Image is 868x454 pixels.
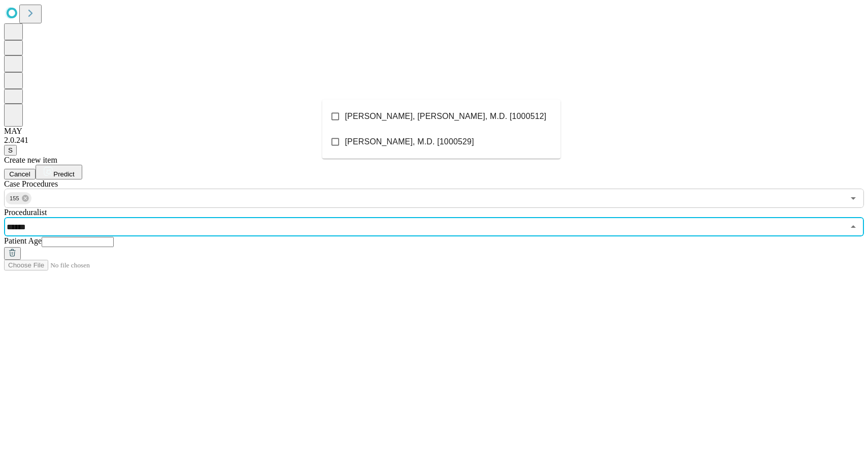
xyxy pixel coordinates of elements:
[4,179,58,188] span: Scheduled Procedure
[4,127,864,136] div: MAY
[345,110,547,123] span: [PERSON_NAME], [PERSON_NAME], M.D. [1000512]
[6,193,23,204] span: 155
[846,220,860,234] button: Close
[846,191,860,205] button: Open
[36,165,82,179] button: Predict
[4,169,36,179] button: Cancel
[4,236,42,245] span: Patient Age
[345,136,474,148] span: [PERSON_NAME], M.D. [1000529]
[4,136,864,145] div: 2.0.241
[4,208,47,217] span: Proceduralist
[8,146,13,154] span: S
[9,170,30,178] span: Cancel
[4,156,57,164] span: Create new item
[53,170,74,178] span: Predict
[4,145,17,156] button: S
[6,192,31,204] div: 155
